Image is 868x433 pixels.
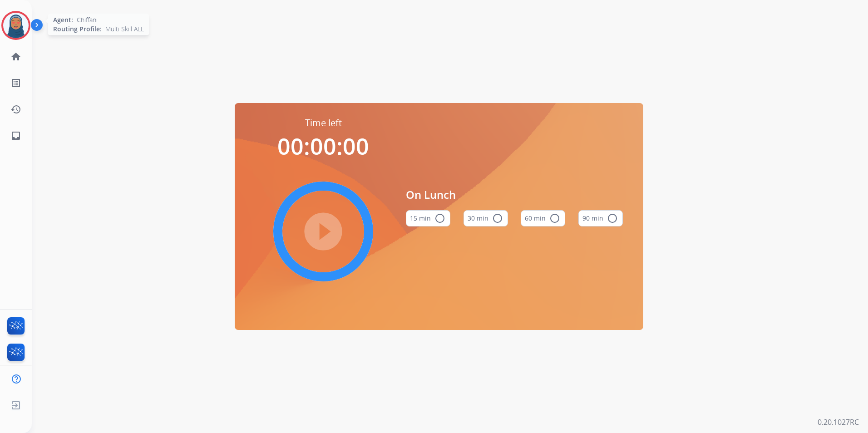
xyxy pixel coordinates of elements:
[3,13,29,38] img: avatar
[10,51,21,62] mat-icon: home
[105,25,144,34] span: Multi Skill ALL
[578,210,623,226] button: 90 min
[305,117,342,129] span: Time left
[10,78,21,89] mat-icon: list_alt
[607,213,618,224] mat-icon: radio_button_unchecked
[549,213,560,224] mat-icon: radio_button_unchecked
[53,25,102,34] span: Routing Profile:
[10,130,21,141] mat-icon: inbox
[464,210,508,226] button: 30 min
[818,417,859,428] p: 0.20.1027RC
[434,213,445,224] mat-icon: radio_button_unchecked
[53,15,73,25] span: Agent:
[77,15,98,25] span: Chiffani
[521,210,565,226] button: 60 min
[277,131,369,162] span: 00:00:00
[406,187,623,203] span: On Lunch
[10,104,21,115] mat-icon: history
[406,210,450,226] button: 15 min
[492,213,503,224] mat-icon: radio_button_unchecked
